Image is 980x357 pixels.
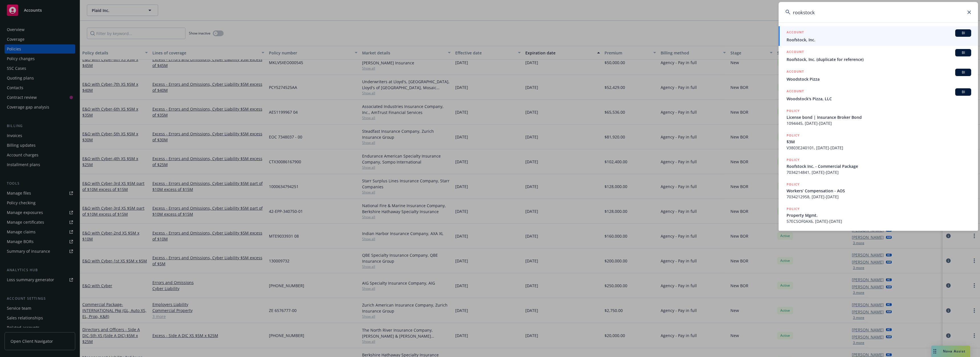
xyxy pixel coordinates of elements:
[957,89,969,95] span: BI
[787,114,971,120] span: License bond | Insurance Broker Bond
[957,30,969,36] span: BI
[779,85,978,105] a: ACCOUNTBIWoodstock's Pizza, LLC
[779,46,978,66] a: ACCOUNTBIRoofstock, Inc. (duplicate for reference)
[787,69,804,76] h5: ACCOUNT
[787,188,971,194] span: Workers’ Compensation - AOS
[779,154,978,178] a: POLICYRoofstock Inc. - Commercial Package7034214841, [DATE]-[DATE]
[787,120,971,126] span: 1094445, [DATE]-[DATE]
[787,181,800,187] h5: POLICY
[779,105,978,129] a: POLICYLicense bond | Insurance Broker Bond1094445, [DATE]-[DATE]
[787,108,800,114] h5: POLICY
[779,178,978,203] a: POLICYWorkers’ Compensation - AOS7034212958, [DATE]-[DATE]
[787,56,971,62] span: Roofstock, Inc. (duplicate for reference)
[787,163,971,169] span: Roofstock Inc. - Commercial Package
[779,203,978,227] a: POLICYProperty Mgmt.57ECSOF0AX6, [DATE]-[DATE]
[957,50,969,55] span: BI
[787,29,804,36] h5: ACCOUNT
[787,145,971,151] span: V3803E240101, [DATE]-[DATE]
[787,206,800,212] h5: POLICY
[787,37,971,43] span: Roofstock, Inc.
[787,96,971,102] span: Woodstock's Pizza, LLC
[787,49,804,56] h5: ACCOUNT
[787,218,971,224] span: 57ECSOF0AX6, [DATE]-[DATE]
[787,132,800,138] h5: POLICY
[779,129,978,154] a: POLICY$3MV3803E240101, [DATE]-[DATE]
[787,139,971,145] span: $3M
[779,66,978,85] a: ACCOUNTBIWoodstock Pizza
[787,88,804,95] h5: ACCOUNT
[787,194,971,200] span: 7034212958, [DATE]-[DATE]
[787,157,800,163] h5: POLICY
[779,26,978,46] a: ACCOUNTBIRoofstock, Inc.
[787,169,971,175] span: 7034214841, [DATE]-[DATE]
[787,76,971,82] span: Woodstock Pizza
[779,2,978,23] input: Search...
[957,70,969,75] span: BI
[787,212,971,218] span: Property Mgmt.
